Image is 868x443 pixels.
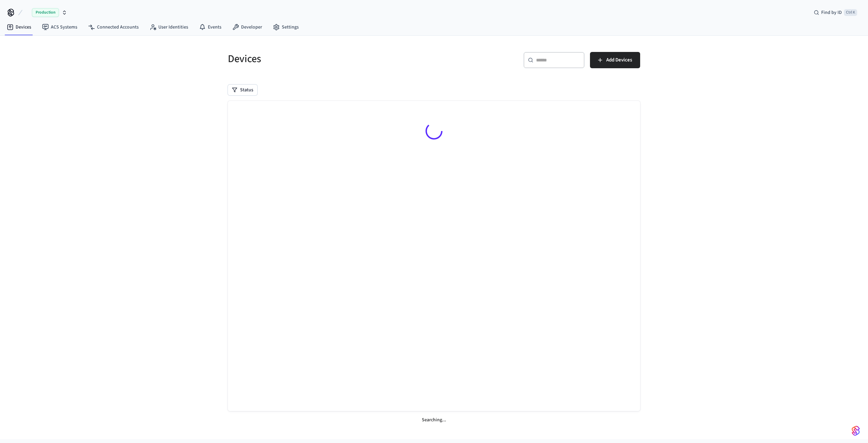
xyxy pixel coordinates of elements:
span: Production [32,8,59,17]
span: Add Devices [606,56,632,64]
a: Settings [268,21,304,33]
a: Connected Accounts [83,21,144,33]
span: Ctrl K [844,9,857,16]
div: Searching... [228,411,640,429]
a: Developer [227,21,268,33]
span: Find by ID [821,9,842,16]
button: Status [228,85,257,95]
a: ACS Systems [37,21,83,33]
div: Find by IDCtrl K [808,6,863,19]
a: Events [194,21,227,33]
a: Devices [1,21,37,33]
button: Add Devices [590,52,640,68]
a: User Identities [144,21,194,33]
h5: Devices [228,52,430,66]
img: SeamLogoGradient.69752ec5.svg [852,425,860,436]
